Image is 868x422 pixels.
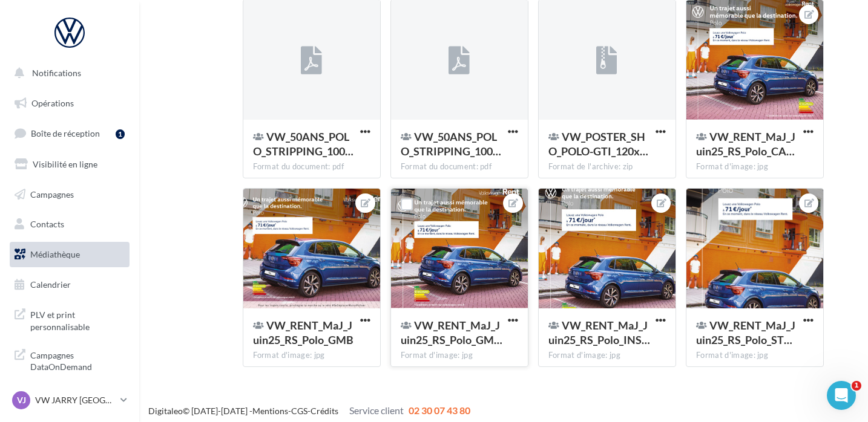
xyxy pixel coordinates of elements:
span: Visibilité en ligne [33,159,97,169]
span: Médiathèque [30,249,80,259]
button: Notifications [7,60,127,86]
div: Format de l'archive: zip [548,161,666,172]
a: CGS [291,406,307,416]
span: VW_50ANS_POLO_STRIPPING_10000X400mm_Noir_HD [401,130,501,158]
p: VW JARRY [GEOGRAPHIC_DATA] [35,394,116,406]
a: Mentions [252,406,288,416]
a: Boîte de réception1 [7,120,132,146]
span: Opérations [31,98,74,108]
a: Opérations [7,91,132,116]
span: Contacts [30,219,64,229]
span: VW_RENT_MaJ_Juin25_RS_Polo_GMB [253,319,353,346]
a: VJ VW JARRY [GEOGRAPHIC_DATA] [10,389,130,412]
a: PLV et print personnalisable [7,302,132,337]
a: Calendrier [7,272,132,297]
span: VW_POSTER_SHO_POLO-GTI_120x80_HD.pdf [548,130,648,158]
span: 02 30 07 43 80 [409,404,470,416]
a: Campagnes DataOnDemand [7,342,132,378]
div: Format d'image: jpg [401,350,518,361]
span: Calendrier [30,279,71,290]
span: VW_RENT_MaJ_Juin25_RS_Polo_CARRE [696,130,795,158]
span: Campagnes DataOnDemand [30,347,125,373]
span: VW_50ANS_POLO_STRIPPING_10000X400mm_Blc_HD [253,130,353,158]
div: Format d'image: jpg [696,161,814,172]
span: Boîte de réception [31,128,100,138]
div: Format du document: pdf [253,161,370,172]
span: VW_RENT_MaJ_Juin25_RS_Polo_INSTA [548,319,650,346]
span: PLV et print personnalisable [30,307,125,333]
span: Campagnes [30,189,74,199]
a: Digitaleo [148,406,183,416]
span: Service client [349,404,404,416]
a: Crédits [311,406,338,416]
a: Campagnes [7,182,132,207]
span: VW_RENT_MaJ_Juin25_RS_Polo_STORY [696,319,795,346]
span: 1 [852,381,861,391]
span: Notifications [32,68,81,78]
a: Visibilité en ligne [7,152,132,177]
div: Format d'image: jpg [696,350,814,361]
div: Format d'image: jpg [548,350,666,361]
div: 1 [116,129,125,139]
iframe: Intercom live chat [827,381,856,410]
div: Format d'image: jpg [253,350,370,361]
span: © [DATE]-[DATE] - - - [148,406,470,416]
a: Médiathèque [7,242,132,267]
a: Contacts [7,212,132,237]
div: Format du document: pdf [401,161,518,172]
span: VW_RENT_MaJ_Juin25_RS_Polo_GMB_720x720px [401,319,502,346]
span: VJ [17,394,26,406]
